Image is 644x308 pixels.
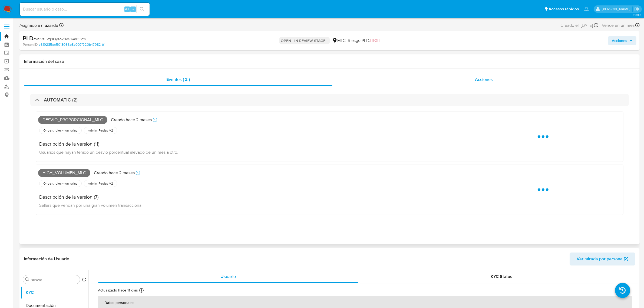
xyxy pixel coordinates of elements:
a: a619285ae5013066b8b007f920b47982 [39,42,104,47]
span: Accesos rápidos [549,6,579,12]
button: Ver mirada por persona [570,253,635,266]
b: Person ID [23,42,38,47]
span: Sellers que vendan por una gran volumen transaccional [39,202,142,208]
span: High_volumen_mlc [38,169,90,177]
span: - [599,22,601,29]
b: nluzardo [40,22,58,28]
span: Admin. Reglas V2 [87,128,114,133]
span: KYC Status [491,273,513,280]
span: Desvio_proporcional_mlc [38,116,107,124]
span: Vence en un mes [602,22,635,28]
p: Actualizado hace 11 días [98,288,138,293]
span: Alt [125,6,129,12]
p: camilafernanda.paredessaldano@mercadolibre.cl [602,6,632,12]
span: s [132,6,134,12]
span: Riesgo PLD: [348,38,381,44]
div: Creado el: [DATE] [560,22,598,29]
p: Creado hace 2 meses [111,117,152,123]
h4: Descripción de la versión (11) [39,141,178,147]
span: Origen: rules-monitoring [43,181,78,186]
a: Salir [634,6,640,12]
button: KYC [21,286,88,299]
span: HIGH [371,37,381,44]
p: Creado hace 2 meses [94,170,135,176]
h1: Información de Usuario [24,256,69,262]
div: MLC [332,38,346,44]
span: Usuario [220,273,236,280]
span: Eventos ( 2 ) [166,76,190,83]
h3: AUTOMATIC (2) [44,97,78,103]
h4: Descripción de la versión (7) [39,194,142,200]
b: PLD [23,34,34,42]
a: Notificaciones [584,7,589,11]
span: Acciones [475,76,493,83]
div: AUTOMATIC (2) [30,94,629,106]
span: Origen: rules-monitoring [43,128,78,133]
button: Buscar [25,277,29,282]
span: Admin. Reglas V2 [87,181,114,186]
p: OPEN - IN REVIEW STAGE I [279,37,330,44]
button: Volver al orden por defecto [82,277,86,283]
span: Ver mirada por persona [577,253,623,266]
span: Usuarios que hayan tenido un desvio porcentual elevado de un mes a otro. [39,149,178,155]
h1: Información del caso [24,59,635,64]
span: # VSVaFVg9QysoZ3wKVaX3SmYj [34,36,87,42]
button: search-icon [136,5,147,13]
input: Buscar [31,277,78,282]
span: Acciones [612,36,627,45]
span: Asignado a [19,22,58,28]
button: Acciones [608,36,636,45]
input: Buscar usuario o caso... [20,6,150,13]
